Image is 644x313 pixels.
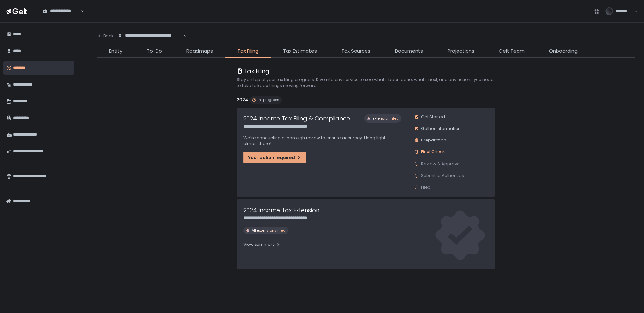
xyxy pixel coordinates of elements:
span: Gather Information [421,126,461,131]
div: Tax Filing [237,67,269,76]
h2: Stay on top of your tax filing progress. Dive into any service to see what's been done, what's ne... [237,77,495,89]
span: Preparation [421,137,446,143]
span: Tax Filing [237,47,258,55]
div: View summary [243,242,281,247]
span: Get Started [421,114,445,120]
h1: 2024 Income Tax Filing & Compliance [243,114,350,123]
div: Your action required [248,155,301,161]
span: Roadmaps [186,47,213,55]
p: We're conducting a thorough review to ensure accuracy. Hang tight—almost there! [243,135,401,147]
div: Search for option [114,29,187,42]
span: Tax Estimates [283,47,317,55]
div: Back [97,33,114,39]
span: Submit to Authorities [421,173,464,179]
span: In-progress [258,98,279,102]
button: Back [97,29,114,42]
span: Gelt Team [499,47,525,55]
span: Extension filed [373,116,399,121]
div: Search for option [39,5,84,18]
span: Review & Approve [421,161,460,167]
span: Tax Sources [341,47,370,55]
span: Filed [421,184,431,190]
span: To-Do [147,47,162,55]
button: Your action required [243,152,306,163]
input: Search for option [118,38,183,45]
span: Projections [448,47,474,55]
span: All extensions filed [252,228,286,233]
button: View summary [243,239,281,250]
h1: 2024 Income Tax Extension [243,206,319,214]
span: Onboarding [549,47,578,55]
h2: 2024 [237,96,248,104]
span: Final Check [421,149,445,155]
input: Search for option [43,14,80,20]
span: Entity [109,47,122,55]
span: Documents [395,47,423,55]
